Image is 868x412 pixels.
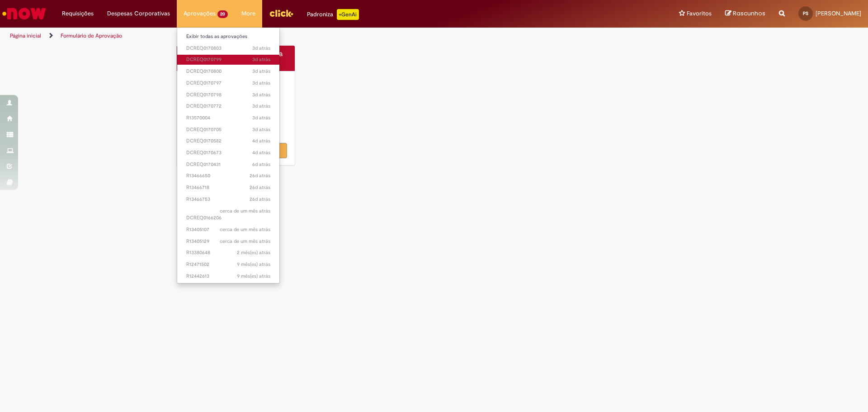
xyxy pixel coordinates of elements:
[337,9,359,20] p: +GenAi
[177,66,279,76] a: Aberto DCREQ0170800 :
[237,261,270,268] span: 9 mês(es) atrás
[220,238,270,245] time: 17/08/2025 21:36:49
[252,161,270,168] span: 6d atrás
[250,172,270,179] time: 04/09/2025 09:17:29
[177,55,279,65] a: Aberto DCREQ0170799 :
[252,103,270,109] time: 27/09/2025 03:53:59
[307,9,359,20] div: Padroniza
[186,137,270,145] span: DCREQ0170582
[252,103,270,109] span: 3d atrás
[237,249,270,256] span: 2 mês(es) atrás
[252,114,270,121] time: 26/09/2025 16:18:14
[177,27,280,284] ul: Aprovações
[7,28,572,44] ul: Trilhas de página
[186,238,270,245] span: R13405129
[252,137,270,144] span: 4d atrás
[1,5,47,23] img: ServiceNow
[186,45,270,52] span: DCREQ0170803
[252,91,270,98] span: 3d atrás
[186,68,270,75] span: DCREQ0170800
[252,56,270,63] time: 27/09/2025 03:54:09
[177,90,279,100] a: Aberto DCREQ0170798 :
[61,32,122,39] a: Formulário de Aprovação
[816,9,861,17] span: [PERSON_NAME]
[252,80,270,86] span: 3d atrás
[687,9,712,18] span: Favoritos
[62,9,94,18] span: Requisições
[177,260,279,270] a: Aberto R12471502 :
[241,9,255,18] span: More
[186,273,270,280] span: R12442613
[252,114,270,121] span: 3d atrás
[177,148,279,158] a: Aberto DCREQ0170673 :
[252,45,270,52] time: 27/09/2025 03:54:10
[186,114,270,122] span: R13570004
[220,226,270,233] time: 17/08/2025 21:41:28
[177,32,279,42] a: Exibir todas as aprovações
[252,126,270,133] span: 3d atrás
[177,248,279,258] a: Aberto R13380648 :
[186,249,270,256] span: R13380648
[252,68,270,75] time: 27/09/2025 03:54:09
[725,9,765,18] a: Rascunhos
[177,171,279,181] a: Aberto R13466650 :
[220,238,270,245] span: cerca de um mês atrás
[250,172,270,179] span: 26d atrás
[252,68,270,75] span: 3d atrás
[250,196,270,203] span: 26d atrás
[186,149,270,156] span: DCREQ0170673
[252,126,270,133] time: 26/09/2025 15:55:20
[186,184,270,191] span: R13466718
[184,9,216,18] span: Aprovações
[250,184,270,191] time: 04/09/2025 09:10:59
[177,125,279,135] a: Aberto DCREQ0170705 :
[186,126,270,133] span: DCREQ0170705
[186,196,270,203] span: R13466753
[269,6,293,20] img: click_logo_yellow_360x200.png
[733,9,765,18] span: Rascunhos
[803,10,808,16] span: PS
[177,113,279,123] a: Aberto R13570004 :
[177,225,279,235] a: Aberto R13405107 :
[252,56,270,63] span: 3d atrás
[177,183,279,193] a: Aberto R13466718 :
[252,137,270,144] time: 26/09/2025 03:53:56
[177,237,279,246] a: Aberto R13405129 :
[237,261,270,268] time: 06/01/2025 08:59:38
[237,273,270,279] span: 9 mês(es) atrás
[250,184,270,191] span: 26d atrás
[177,78,279,88] a: Aberto DCREQ0170797 :
[250,196,270,203] time: 04/09/2025 08:59:14
[252,45,270,52] span: 3d atrás
[186,56,270,63] span: DCREQ0170799
[186,91,270,99] span: DCREQ0170798
[186,226,270,233] span: R13405107
[237,273,270,279] time: 27/12/2024 09:59:12
[186,80,270,87] span: DCREQ0170797
[177,101,279,111] a: Aberto DCREQ0170772 :
[177,271,279,281] a: Aberto R12442613 :
[252,161,270,168] time: 24/09/2025 03:56:02
[186,161,270,168] span: DCREQ0170431
[252,91,270,98] time: 27/09/2025 03:54:08
[220,208,270,214] time: 25/08/2025 17:13:00
[220,208,270,214] span: cerca de um mês atrás
[177,194,279,204] a: Aberto R13466753 :
[10,32,41,39] a: Página inicial
[217,10,228,18] span: 20
[186,261,270,268] span: R12471502
[186,208,270,222] span: DCREQ0166206
[177,160,279,170] a: Aberto DCREQ0170431 :
[177,136,279,146] a: Aberto DCREQ0170582 :
[252,80,270,86] time: 27/09/2025 03:54:08
[252,149,270,156] span: 4d atrás
[252,149,270,156] time: 26/09/2025 03:53:20
[177,43,279,53] a: Aberto DCREQ0170803 :
[107,9,170,18] span: Despesas Corporativas
[186,103,270,110] span: DCREQ0170772
[177,206,279,223] a: Aberto DCREQ0166206 :
[186,172,270,180] span: R13466650
[220,226,270,233] span: cerca de um mês atrás
[237,249,270,256] time: 14/08/2025 08:44:12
